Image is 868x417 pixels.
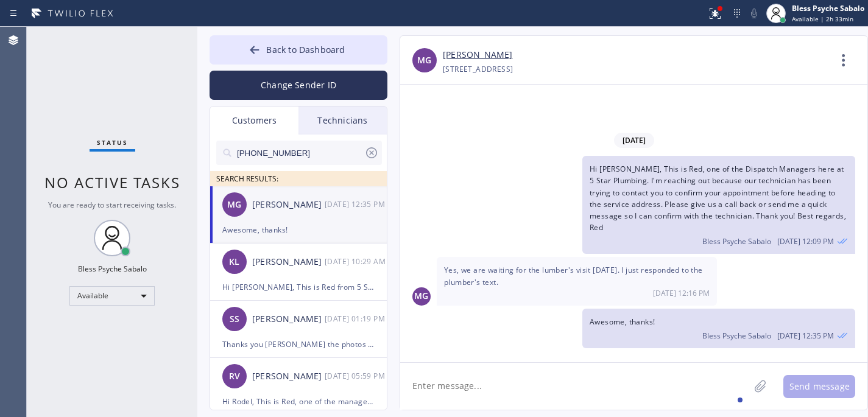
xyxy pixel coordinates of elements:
[325,312,388,326] div: 10/02/2025 9:19 AM
[582,156,855,254] div: 10/06/2025 9:09 AM
[97,138,128,147] span: Status
[325,197,388,211] div: 10/06/2025 9:35 AM
[783,375,855,398] button: Send message
[590,164,846,233] span: Hi [PERSON_NAME], This is Red, one of the Dispatch Managers here at 5 Star Plumbing. I'm reaching...
[590,317,655,327] span: Awesome, thanks!
[230,312,239,326] span: SS
[437,257,717,305] div: 10/06/2025 9:16 AM
[792,3,864,13] div: Bless Psyche Sabalo
[227,198,241,212] span: MG
[777,331,834,341] span: [DATE] 12:35 PM
[236,141,364,165] input: Search
[702,236,771,247] span: Bless Psyche Sabalo
[614,133,654,148] span: [DATE]
[216,173,278,184] span: SEARCH RESULTS:
[229,370,240,384] span: RV
[653,288,710,298] span: [DATE] 12:16 PM
[444,265,703,287] span: Yes, we are waiting for the lumber's visit [DATE]. I just responded to the plumber's text.
[792,15,853,23] span: Available | 2h 33min
[229,255,239,269] span: KL
[443,62,513,76] div: [STREET_ADDRESS]
[298,107,387,135] div: Technicians
[252,370,325,384] div: [PERSON_NAME]
[222,280,375,294] div: Hi [PERSON_NAME], This is Red from 5 Star Plumbing. I’m following up regarding your recent appoin...
[777,236,834,247] span: [DATE] 12:09 PM
[746,5,763,22] button: Mute
[325,369,388,383] div: 10/01/2025 9:59 AM
[325,254,388,268] div: 10/03/2025 9:29 AM
[417,54,431,68] span: MG
[222,394,375,408] div: Hi Rodel, This is Red, one of the managers at 5 Star Plumbing. I'm following up on the estimate p...
[252,312,325,326] div: [PERSON_NAME]
[582,309,855,348] div: 10/06/2025 9:35 AM
[210,71,387,100] button: Change Sender ID
[222,223,375,237] div: Awesome, thanks!
[48,200,176,210] span: You are ready to start receiving tasks.
[78,264,147,274] div: Bless Psyche Sabalo
[44,172,180,192] span: No active tasks
[702,331,771,341] span: Bless Psyche Sabalo
[252,255,325,269] div: [PERSON_NAME]
[414,289,428,303] span: MG
[443,48,512,62] a: [PERSON_NAME]
[252,198,325,212] div: [PERSON_NAME]
[210,35,387,65] button: Back to Dashboard
[69,286,155,306] div: Available
[266,44,345,55] span: Back to Dashboard
[210,107,298,135] div: Customers
[222,337,375,351] div: Thanks you [PERSON_NAME] the photos has been received we will discuss this matter with the team f...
